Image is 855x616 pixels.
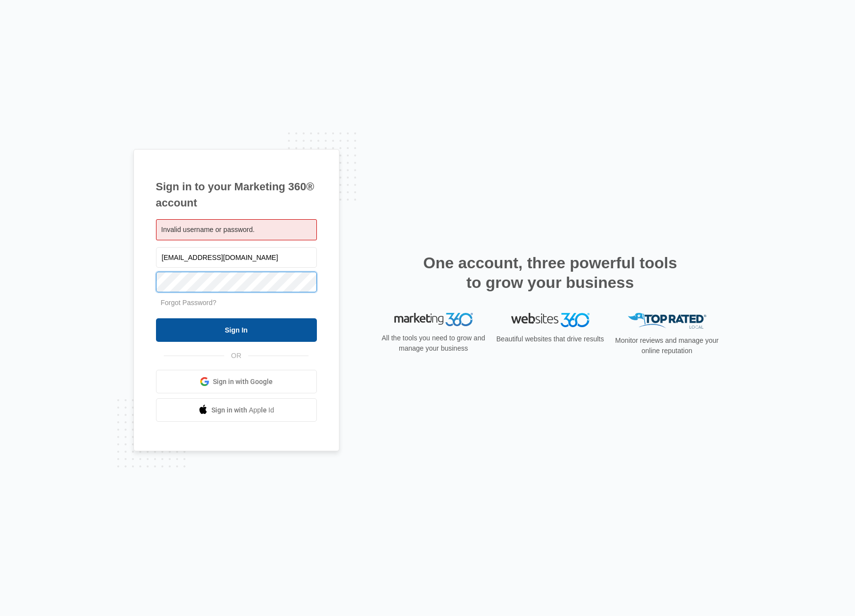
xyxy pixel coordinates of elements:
a: Sign in with Google [156,370,317,393]
a: Forgot Password? [161,299,217,307]
h2: One account, three powerful tools to grow your business [420,253,680,292]
img: Websites 360 [511,313,590,327]
input: Email [156,247,317,268]
input: Sign In [156,318,317,342]
span: OR [224,351,248,361]
img: Top Rated Local [628,313,706,329]
h1: Sign in to your Marketing 360® account [156,179,317,211]
span: Sign in with Apple Id [211,405,274,415]
p: All the tools you need to grow and manage your business [379,333,489,354]
p: Beautiful websites that drive results [495,334,605,344]
img: Marketing 360 [394,313,473,327]
span: Invalid username or password. [161,226,255,233]
span: Sign in with Google [213,377,273,387]
a: Sign in with Apple Id [156,398,317,422]
p: Monitor reviews and manage your online reputation [612,335,722,356]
